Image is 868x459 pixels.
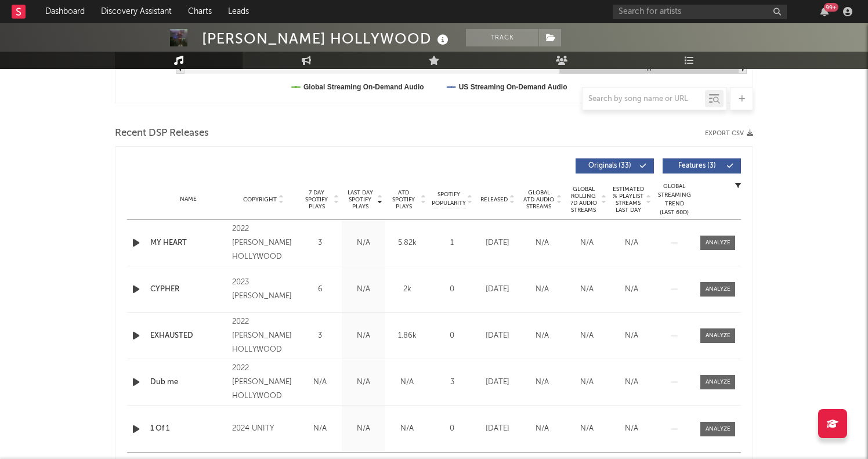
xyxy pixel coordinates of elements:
[705,130,753,137] button: Export CSV
[345,377,382,388] div: N/A
[478,330,517,342] div: [DATE]
[478,423,517,435] div: [DATE]
[388,237,426,249] div: 5.82k
[432,237,472,249] div: 1
[612,186,644,214] span: Estimated % Playlist Streams Last Day
[657,182,692,217] div: Global Streaming Trend (Last 60D)
[523,377,562,388] div: N/A
[663,158,741,174] button: Features(3)
[202,29,451,48] div: [PERSON_NAME] HOLLYWOOD
[480,196,508,203] span: Released
[115,127,209,140] span: Recent DSP Releases
[583,95,705,104] input: Search by song name or URL
[345,284,382,295] div: N/A
[345,423,382,435] div: N/A
[612,330,651,342] div: N/A
[301,377,339,388] div: N/A
[478,377,517,388] div: [DATE]
[459,83,567,91] text: US Streaming On-Demand Audio
[567,284,606,295] div: N/A
[820,7,829,16] button: 99+
[478,284,517,295] div: [DATE]
[301,284,339,295] div: 6
[567,423,606,435] div: N/A
[523,189,555,210] span: Global ATD Audio Streams
[301,330,339,342] div: 3
[388,284,426,295] div: 2k
[612,377,651,388] div: N/A
[232,422,295,436] div: 2024 UNITY
[612,423,651,435] div: N/A
[523,284,562,295] div: N/A
[523,423,562,435] div: N/A
[388,189,419,210] span: ATD Spotify Plays
[388,330,426,342] div: 1.86k
[301,423,339,435] div: N/A
[150,195,226,204] div: Name
[150,330,226,342] a: EXHAUSTED
[150,284,226,295] a: CYPHER
[232,315,295,357] div: 2022 [PERSON_NAME] HOLLYWOOD
[583,162,636,169] span: Originals ( 33 )
[301,189,332,210] span: 7 Day Spotify Plays
[613,5,787,19] input: Search for artists
[345,330,382,342] div: N/A
[523,330,562,342] div: N/A
[243,196,277,203] span: Copyright
[478,237,517,249] div: [DATE]
[567,377,606,388] div: N/A
[150,237,226,249] a: MY HEART
[303,83,424,91] text: Global Streaming On-Demand Audio
[345,237,382,249] div: N/A
[670,162,724,169] span: Features ( 3 )
[567,237,606,249] div: N/A
[301,237,339,249] div: 3
[232,276,295,303] div: 2023 [PERSON_NAME]
[432,330,472,342] div: 0
[576,158,654,174] button: Originals(33)
[824,3,838,12] div: 99 +
[432,284,472,295] div: 0
[567,330,606,342] div: N/A
[388,377,426,388] div: N/A
[432,377,472,388] div: 3
[150,377,226,388] a: Dub me
[345,189,375,210] span: Last Day Spotify Plays
[612,237,651,249] div: N/A
[232,222,295,264] div: 2022 [PERSON_NAME] HOLLYWOOD
[232,362,295,403] div: 2022 [PERSON_NAME] HOLLYWOOD
[432,423,472,435] div: 0
[388,423,426,435] div: N/A
[612,284,651,295] div: N/A
[466,29,538,46] button: Track
[523,237,562,249] div: N/A
[432,190,466,208] span: Spotify Popularity
[567,186,599,214] span: Global Rolling 7D Audio Streams
[150,423,226,435] a: 1 Of 1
